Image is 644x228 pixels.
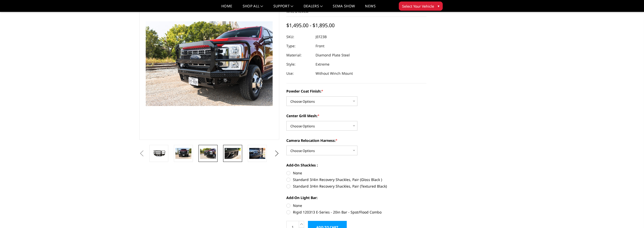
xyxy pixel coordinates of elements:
label: Add-On Light Bar: [286,195,426,200]
a: shop all [243,4,263,12]
a: Home [221,4,232,12]
label: Add-On Shackles : [286,162,426,168]
label: None [286,170,426,176]
img: 2023-2026 Ford F250-350 - FT Series - Extreme Front Bumper [175,148,191,159]
label: Standard 3/4in Recovery Shackles, Pair (Textured Black) [286,184,426,189]
dd: Front [316,41,324,51]
label: Camera Relocation Harness: [286,138,426,143]
dt: Style: [286,60,312,69]
a: Write a Review [286,9,308,14]
img: 2023-2026 Ford F250-350 - FT Series - Extreme Front Bumper [225,148,241,159]
dt: Use: [286,69,312,78]
label: Center Grill Mesh: [286,113,426,118]
span: Select Your Vehicle [402,4,434,9]
span: ▾ [438,3,439,9]
a: Dealers [304,4,323,12]
a: SEMA Show [333,4,355,12]
button: Next [273,150,280,157]
label: Powder Coat Finish: [286,88,426,94]
button: Select Your Vehicle [399,2,443,11]
dd: JEF23B [316,32,327,41]
dt: SKU: [286,32,312,41]
img: 2023-2026 Ford F250-350 - FT Series - Extreme Front Bumper [200,148,216,159]
dd: Extreme [316,60,329,69]
span: $1,495.00 - $1,895.00 [286,22,335,29]
img: 2023-2026 Ford F250-350 - FT Series - Extreme Front Bumper [249,148,265,159]
a: Support [273,4,293,12]
dt: Material: [286,51,312,60]
button: Previous [138,150,146,157]
dd: Without Winch Mount [316,69,353,78]
dd: Diamond Plate Steel [316,51,350,60]
a: News [365,4,375,12]
dt: Type: [286,41,312,51]
label: None [286,203,426,208]
label: Rigid 120313 E-Series - 20in Bar - Spot/Flood Combo [286,209,426,215]
label: Standard 3/4in Recovery Shackles, Pair (Gloss Black ) [286,177,426,182]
